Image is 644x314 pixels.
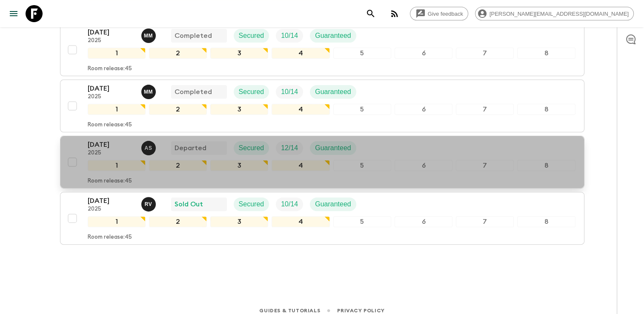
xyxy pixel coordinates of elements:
p: 2025 [88,37,135,44]
p: Secured [239,199,264,209]
p: 2025 [88,94,135,100]
div: Secured [234,29,269,43]
div: Trip Fill [276,197,303,211]
p: R V [145,201,152,208]
div: 2 [149,216,207,227]
p: 10 / 14 [281,199,298,209]
p: Room release: 45 [88,66,132,72]
p: [DATE] [88,140,135,150]
button: [DATE]2025Mariana MartinsCompletedSecuredTrip FillGuaranteed12345678Room release:45 [60,80,584,132]
div: 8 [517,48,575,59]
button: RV [141,197,157,211]
p: Guaranteed [315,199,351,209]
div: 7 [456,104,514,115]
p: [DATE] [88,196,135,206]
div: 5 [333,160,391,171]
div: 5 [333,216,391,227]
div: 3 [210,48,268,59]
span: Rita Vogel [141,200,157,206]
div: Trip Fill [276,141,303,155]
span: [PERSON_NAME][EMAIL_ADDRESS][DOMAIN_NAME] [485,11,633,17]
div: 3 [210,160,268,171]
div: 1 [88,104,146,115]
p: Room release: 45 [88,234,132,241]
p: Guaranteed [315,31,351,41]
span: Mariana Martins [141,87,157,94]
div: Secured [234,85,269,99]
div: 8 [517,160,575,171]
button: menu [5,5,22,22]
div: 1 [88,160,146,171]
span: Anne Sgrazzutti [141,143,157,150]
button: [DATE]2025Rita VogelSold OutSecuredTrip FillGuaranteed12345678Room release:45 [60,192,584,245]
p: 10 / 14 [281,87,298,97]
p: Guaranteed [315,143,351,153]
div: 6 [395,160,452,171]
p: Sold Out [175,199,203,209]
div: 3 [210,104,268,115]
p: Secured [239,31,264,41]
button: [DATE]2025Mariana MartinsCompletedSecuredTrip FillGuaranteed12345678Room release:45 [60,23,584,76]
p: [DATE] [88,27,135,37]
a: Give feedback [410,7,468,20]
div: Secured [234,197,269,211]
p: 2025 [88,150,135,157]
div: 7 [456,216,514,227]
div: 8 [517,104,575,115]
p: 12 / 14 [281,143,298,153]
div: 2 [149,160,207,171]
div: 5 [333,48,391,59]
div: 3 [210,216,268,227]
div: Secured [234,141,269,155]
button: [DATE]2025Anne SgrazzuttiDepartedSecuredTrip FillGuaranteed12345678Room release:45 [60,136,584,188]
div: 8 [517,216,575,227]
button: search adventures [362,5,379,22]
div: 4 [272,104,329,115]
div: 6 [395,48,452,59]
div: Trip Fill [276,85,303,99]
span: Mariana Martins [141,31,157,38]
p: Secured [239,87,264,97]
div: 4 [272,160,329,171]
p: Completed [175,31,212,41]
div: 1 [88,48,146,59]
div: 6 [395,104,452,115]
div: 4 [272,48,329,59]
div: [PERSON_NAME][EMAIL_ADDRESS][DOMAIN_NAME] [475,7,634,20]
div: Trip Fill [276,29,303,43]
p: Departed [175,143,206,153]
div: 2 [149,48,207,59]
span: Give feedback [423,11,468,17]
div: 6 [395,216,452,227]
div: 4 [272,216,329,227]
p: Guaranteed [315,87,351,97]
div: 5 [333,104,391,115]
p: Room release: 45 [88,178,132,185]
p: 2025 [88,206,135,213]
p: Room release: 45 [88,122,132,128]
div: 1 [88,216,146,227]
div: 2 [149,104,207,115]
p: [DATE] [88,83,135,94]
p: Secured [239,143,264,153]
div: 7 [456,48,514,59]
div: 7 [456,160,514,171]
p: 10 / 14 [281,31,298,41]
p: Completed [175,87,212,97]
